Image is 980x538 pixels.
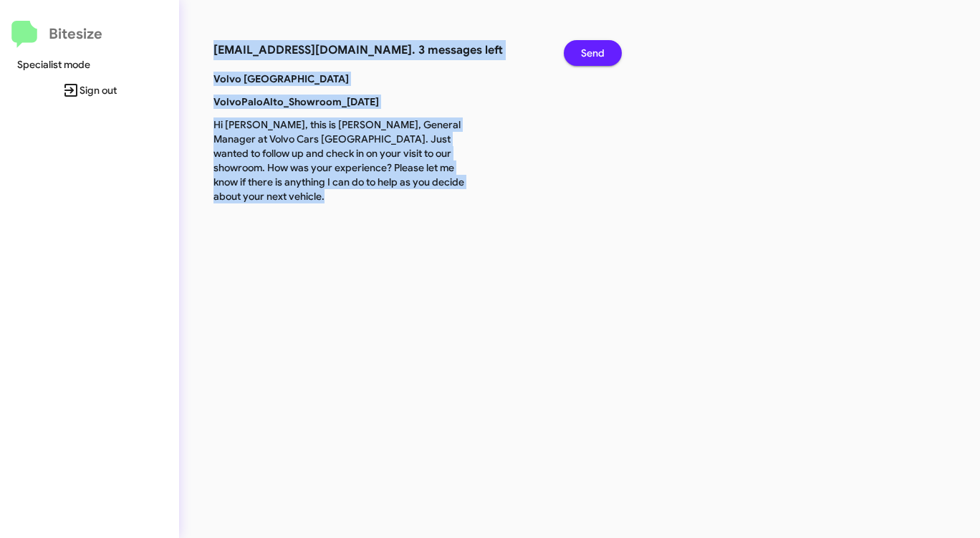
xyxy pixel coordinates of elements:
[11,77,168,103] span: Sign out
[213,95,379,108] b: VolvoPaloAlto_Showroom_[DATE]
[203,117,483,203] p: Hi [PERSON_NAME], this is [PERSON_NAME], General Manager at Volvo Cars [GEOGRAPHIC_DATA]. Just wa...
[213,72,349,85] b: Volvo [GEOGRAPHIC_DATA]
[213,40,542,60] h3: [EMAIL_ADDRESS][DOMAIN_NAME]. 3 messages left
[564,40,622,66] button: Send
[581,40,605,66] span: Send
[11,21,102,48] a: Bitesize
